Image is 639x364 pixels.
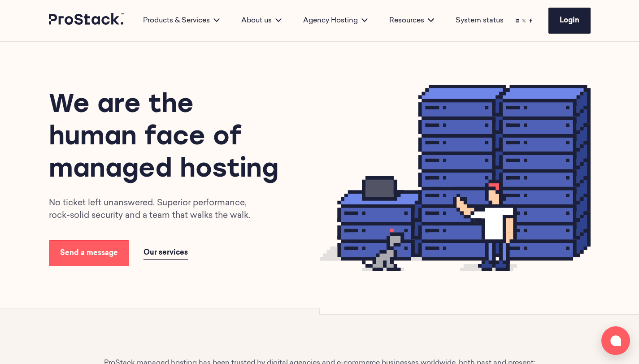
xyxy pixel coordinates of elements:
div: Products & Services [132,15,230,26]
div: Resources [378,15,445,26]
button: Open chat window [601,326,630,355]
a: System status [456,15,504,26]
div: About us [230,15,292,26]
h1: We are the human face of managed hosting [49,90,287,186]
span: Our services [143,249,188,256]
p: No ticket left unanswered. Superior performance, rock-solid security and a team that walks the walk. [49,197,264,222]
a: Send a message [49,240,129,266]
a: Login [548,8,591,34]
span: Send a message [60,250,118,257]
a: Our services [143,247,188,260]
span: Login [560,17,579,24]
div: Agency Hosting [292,15,378,26]
a: Prostack logo [49,13,125,28]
